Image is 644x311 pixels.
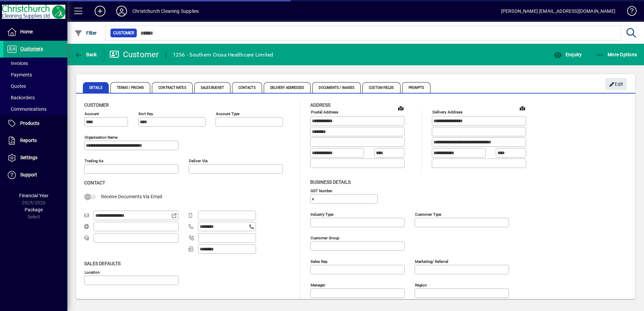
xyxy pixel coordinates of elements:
a: Invoices [3,58,67,69]
span: Package [25,207,43,212]
span: Business details [310,179,351,185]
mat-label: GST Number [311,188,332,193]
mat-label: Sales rep [311,259,327,264]
span: Terms / Pricing [110,82,151,93]
mat-label: Customer type [415,212,441,216]
span: Quotes [7,83,26,89]
span: Custom Fields [362,82,400,93]
span: Delivery Addresses [264,82,311,93]
mat-label: Organisation name [85,135,118,140]
a: View on map [517,103,528,113]
mat-label: Account [85,111,99,116]
span: Communications [7,106,46,112]
div: [PERSON_NAME] [EMAIL_ADDRESS][DOMAIN_NAME] [501,6,615,16]
mat-label: Manager [311,282,325,287]
span: Sales Budget [194,82,230,93]
mat-label: Deliver via [189,159,207,163]
button: Back [73,48,99,61]
mat-label: Location [85,270,100,274]
span: Address [310,102,330,108]
a: Reports [3,132,67,149]
span: Customers [20,46,43,51]
span: Enquiry [554,52,582,57]
span: Contacts [232,82,262,93]
span: Details [83,82,109,93]
span: Customer [84,102,109,108]
mat-label: Marketing/ Referral [415,259,448,264]
div: 1256 - Southern Cross Healthcare Limited [173,49,273,60]
span: Home [20,29,33,34]
span: Products [20,120,39,126]
span: Receive Documents Via Email [101,194,162,199]
a: Knowledge Base [622,1,636,23]
a: Home [3,24,67,40]
span: Settings [20,155,37,160]
span: Prompts [402,82,431,93]
div: Christchurch Cleaning Supplies [132,6,199,16]
mat-label: Region [415,282,427,287]
a: Products [3,115,67,132]
span: Back [74,52,97,57]
button: Enquiry [552,48,583,61]
mat-label: Customer group [311,235,339,240]
mat-label: Account Type [216,111,239,116]
button: Edit [605,78,627,90]
button: Add [89,5,111,17]
span: Reports [20,138,37,143]
span: More Options [596,52,637,57]
app-page-header-button: Back [67,48,104,61]
span: Documents / Images [312,82,361,93]
button: Profile [111,5,132,17]
span: Edit [609,79,623,90]
button: Filter [73,27,99,39]
mat-label: Trading as [85,159,103,163]
span: Backorders [7,95,35,100]
span: Support [20,172,37,177]
span: Customer [113,30,134,36]
a: View on map [395,103,406,113]
span: Contract Rates [152,82,192,93]
span: Financial Year [19,193,49,198]
a: Backorders [3,92,67,103]
a: Payments [3,69,67,80]
a: Settings [3,149,67,166]
span: Contact [84,180,105,185]
a: Support [3,167,67,183]
mat-label: Industry type [311,212,333,216]
span: Sales defaults [84,261,121,266]
span: Filter [74,30,97,36]
button: More Options [594,48,639,61]
span: Invoices [7,61,28,66]
a: Quotes [3,80,67,92]
span: Payments [7,72,32,77]
mat-label: Sort key [138,111,153,116]
div: Customer [109,49,159,60]
a: Communications [3,103,67,115]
